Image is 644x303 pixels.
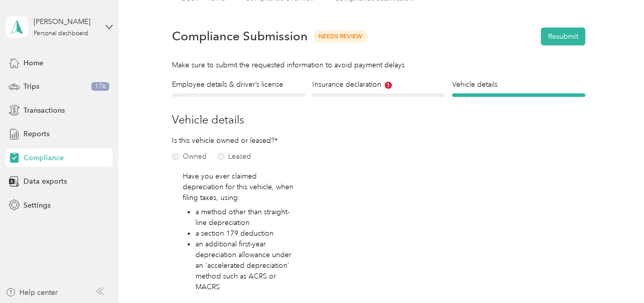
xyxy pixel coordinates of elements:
[91,82,109,91] span: 176
[172,29,308,43] h1: Compliance Submission
[587,246,644,303] iframe: Everlance-gr Chat Button Frame
[23,81,39,92] span: Trips
[23,129,49,139] span: Reports
[217,153,251,160] label: Leased
[541,28,585,45] button: Resubmit
[183,171,293,203] p: Have you ever claimed depreciation for this vehicle, when filing taxes, using:
[34,31,88,37] div: Personal dashboard
[313,31,368,42] span: Needs Review
[172,153,207,160] label: Owned
[23,200,51,211] span: Settings
[34,16,97,27] div: [PERSON_NAME]
[195,239,294,292] li: an additional first-year depreciation allowance under an 'accelerated depreciation' method such a...
[195,228,294,239] li: a section 179 deduction
[452,79,585,90] h4: Vehicle details
[172,79,305,90] h4: Employee details & driver’s license
[172,135,260,146] p: Is this vehicle owned or leased?*
[23,105,65,116] span: Transactions
[23,176,67,187] span: Data exports
[23,153,64,163] span: Compliance
[23,58,43,68] span: Home
[312,79,445,90] h4: Insurance declaration
[6,287,58,298] button: Help center
[172,60,585,70] div: Make sure to submit the requested information to avoid payment delays
[172,111,585,128] h3: Vehicle details
[195,207,294,228] li: a method other than straight-line depreciation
